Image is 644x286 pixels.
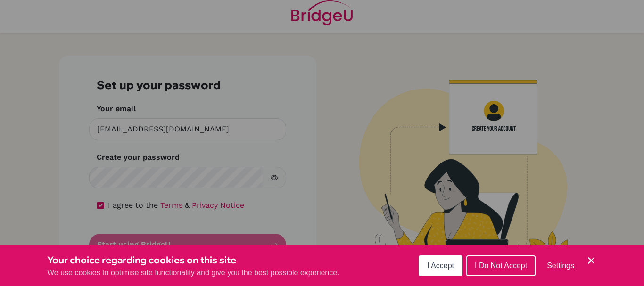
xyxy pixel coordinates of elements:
[547,261,574,270] span: Settings
[419,255,462,276] button: I Accept
[47,267,339,278] p: We use cookies to optimise site functionality and give you the best possible experience.
[475,261,527,270] span: I Do Not Accept
[47,253,339,267] h3: Your choice regarding cookies on this site
[466,255,536,276] button: I Do Not Accept
[586,255,597,266] button: Save and close
[427,261,454,270] span: I Accept
[539,256,582,275] button: Settings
